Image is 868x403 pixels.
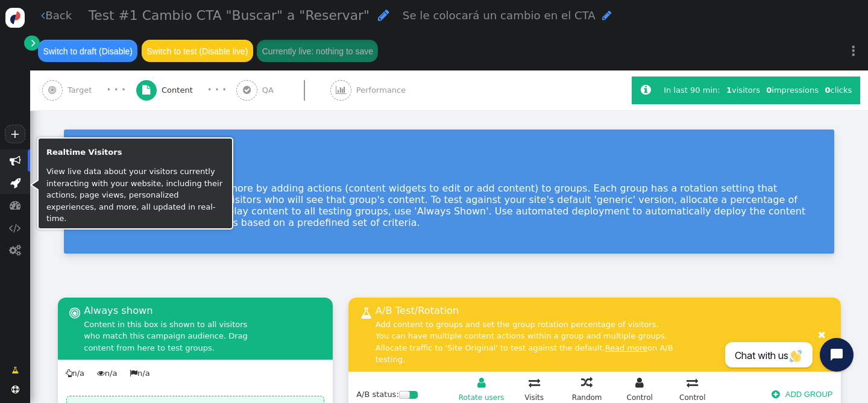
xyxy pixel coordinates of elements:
[130,369,137,377] span: 
[69,304,84,322] span: 
[766,86,819,95] span: impressions
[66,369,85,378] span: n/a
[10,177,20,189] span: 
[641,84,651,96] span: 
[330,70,431,110] a:  Performance
[97,369,118,378] span: n/a
[41,7,72,23] a: Back
[810,324,833,345] button: 
[581,377,593,389] span: 
[9,222,21,234] span: 
[84,305,153,316] span: Always shown
[348,389,426,401] div: A/B status:
[529,377,540,389] span: 
[360,304,376,322] span: 
[458,392,505,403] div: Rotate users
[564,392,611,403] div: Random
[42,70,136,110] a:  Target · · ·
[31,37,36,49] span: 
[687,377,698,389] span: 
[142,40,253,61] button: Switch to test (Disable live)
[356,84,410,96] span: Performance
[825,86,852,95] span: clicks
[5,8,25,28] img: logo-icon.svg
[5,125,25,143] a: +
[664,84,723,96] div: In last 90 min:
[378,8,389,22] span: 
[11,386,19,393] span: 
[97,369,105,377] span: 
[136,70,237,110] a:  Content · · ·
[130,369,150,378] span: n/a
[818,330,825,339] span: 
[142,86,150,95] span: 
[107,83,125,98] div: · · ·
[207,83,226,98] div: · · ·
[4,360,27,381] a: 
[80,183,819,228] p: A/B test designs, content, and more by adding actions (content widgets to edit or add content) to...
[243,86,251,95] span: 
[162,84,198,96] span: Content
[723,84,763,96] div: visitors
[477,377,486,389] span: 
[48,86,56,95] span: 
[825,86,830,95] b: 0
[726,86,732,95] b: 1
[89,8,370,23] span: Test #1 Cambio CTA "Buscar" a "Reservar"
[403,9,596,22] span: Se le colocará un cambio en el CTA
[766,86,772,95] b: 0
[9,245,21,256] span: 
[10,199,21,211] span: 
[511,392,558,403] div: Visits
[68,84,96,96] span: Target
[84,319,262,354] div: Content in this box is shown to all visitors who match this campaign audience. Drag content from ...
[11,364,19,376] span: 
[376,319,674,366] div: Add content to groups and set the group rotation percentage of visitors. You can have multiple co...
[24,36,39,51] a: 
[772,390,779,399] span: 
[80,145,819,173] div: Test Versions
[10,155,21,166] span: 
[336,86,347,95] span: 
[839,33,868,69] a: ⋮
[236,70,330,110] a:  QA
[262,84,278,96] span: QA
[605,343,647,352] a: Read more
[376,305,459,316] span: A/B Test/Rotation
[46,166,224,225] p: View live data about your visitors currently interacting with your website, including their actio...
[41,10,45,21] span: 
[635,377,644,389] span: 
[602,10,612,21] span: 
[257,40,378,61] button: Currently live: nothing to save
[38,40,137,61] button: Switch to draft (Disable)
[46,148,122,157] b: Realtime Visitors
[66,369,72,377] span: 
